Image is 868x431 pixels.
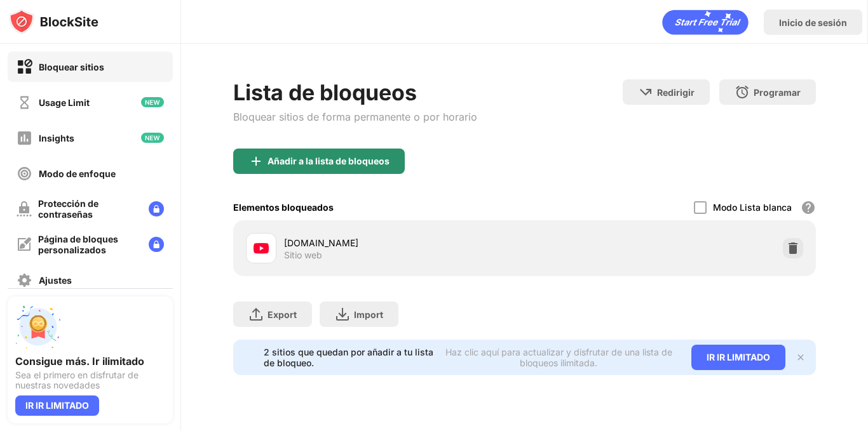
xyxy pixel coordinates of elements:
[662,10,749,35] div: animation
[17,201,32,216] img: password-protection-off.svg
[39,97,90,108] div: Usage Limit
[233,202,334,213] div: Elementos bloqueados
[38,234,139,255] div: Página de bloques personalizados
[268,156,390,166] div: Añadir a la lista de bloqueos
[17,95,32,110] img: time-usage-off.svg
[17,59,32,75] img: block-on.svg
[39,133,74,143] div: Insights
[284,249,322,261] div: Sitio web
[141,133,164,143] img: new-icon.svg
[17,272,32,288] img: settings-off.svg
[254,241,269,256] img: favicons
[754,87,801,98] div: Programar
[657,87,695,98] div: Redirigir
[15,304,61,350] img: push-unlimited.svg
[264,347,434,368] div: 2 sitios que quedan por añadir a tu lista de bloqueo.
[233,110,477,123] div: Bloquear sitios de forma permanente o por horario
[284,236,525,249] div: [DOMAIN_NAME]
[39,275,72,286] div: Ajustes
[268,309,297,320] div: Export
[9,9,98,34] img: logo-blocksite.svg
[39,62,104,72] div: Bloquear sitios
[713,202,792,213] div: Modo Lista blanca
[691,345,785,370] div: IR IR LIMITADO
[15,355,165,368] div: Consigue más. Ir ilimitado
[354,309,383,320] div: Import
[15,370,165,390] div: Sea el primero en disfrutar de nuestras novedades
[779,17,847,28] div: Inicio de sesión
[38,198,139,220] div: Protección de contraseñas
[17,166,32,182] img: focus-off.svg
[17,130,32,146] img: insights-off.svg
[141,97,164,107] img: new-icon.svg
[233,79,477,105] div: Lista de bloqueos
[17,237,32,252] img: customize-block-page-off.svg
[39,168,116,179] div: Modo de enfoque
[15,395,99,416] div: IR IR LIMITADO
[149,201,164,216] img: lock-menu.svg
[796,352,806,362] img: x-button.svg
[149,237,164,252] img: lock-menu.svg
[442,347,676,368] div: Haz clic aquí para actualizar y disfrutar de una lista de bloqueos ilimitada.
